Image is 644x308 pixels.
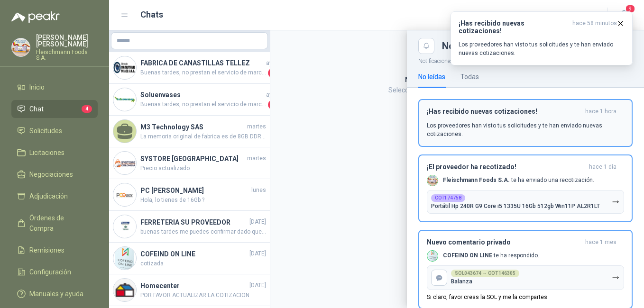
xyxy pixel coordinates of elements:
[427,108,581,116] h3: ¡Has recibido nuevas cotizaciones!
[29,169,73,180] span: Negociaciones
[451,11,633,65] button: ¡Has recibido nuevas cotizaciones!hace 58 minutos Los proveedores han visto tus solicitudes y te ...
[418,99,633,147] button: ¡Has recibido nuevas cotizaciones!hace 1 hora Los proveedores han visto tus solicitudes y te han ...
[443,176,594,184] p: te ha enviado una recotización.
[459,19,569,35] h3: ¡Has recibido nuevas cotizaciones!
[625,4,635,13] span: 9
[29,104,44,114] span: Chat
[427,175,438,186] img: Company Logo
[29,267,71,277] span: Configuración
[418,72,445,82] div: No leídas
[29,213,89,234] span: Órdenes de Compra
[572,19,617,35] span: hace 58 minutos
[11,78,98,96] a: Inicio
[11,263,98,281] a: Configuración
[459,40,625,57] p: Los proveedores han visto tus solicitudes y te han enviado nuevas cotizaciones.
[82,105,92,113] span: 4
[12,38,30,56] img: Company Logo
[29,147,64,158] span: Licitaciones
[11,165,98,183] a: Negociaciones
[11,144,98,162] a: Licitaciones
[11,122,98,140] a: Solicitudes
[29,289,83,299] span: Manuales y ayuda
[443,252,492,259] b: COFEIND ON LINE
[427,190,624,214] button: COT174758Portátil Hp 240R G9 Core i5 1335U 16Gb 512gb Win11P AL2R1LT
[431,203,600,209] p: Portátil Hp 240R G9 Core i5 1335U 16Gb 512gb Win11P AL2R1LT
[442,41,633,51] div: Notificaciones
[11,285,98,303] a: Manuales y ayuda
[29,82,45,92] span: Inicio
[427,238,581,246] h3: Nuevo comentario privado
[140,8,163,21] h1: Chats
[443,252,539,260] p: te ha respondido.
[589,163,616,171] span: hace 1 día
[36,34,98,47] p: [PERSON_NAME] [PERSON_NAME]
[36,49,98,61] p: Fleischmann Foods S.A.
[451,270,519,277] div: SOL043674 → COT146305
[460,72,479,82] div: Todas
[11,100,98,118] a: Chat4
[11,241,98,259] a: Remisiones
[585,108,616,116] span: hace 1 hora
[451,278,472,285] p: Balanza
[418,154,633,222] button: ¡El proveedor ha recotizado!hace 1 día Company LogoFleischmann Foods S.A. te ha enviado una recot...
[443,177,510,183] b: Fleischmann Foods S.A.
[427,163,585,171] h3: ¡El proveedor ha recotizado!
[11,187,98,205] a: Adjudicación
[29,245,64,255] span: Remisiones
[11,11,60,23] img: Logo peakr
[435,196,461,200] b: COT174758
[585,238,616,246] span: hace 1 mes
[407,54,644,66] p: Notificaciones
[427,251,438,261] img: Company Logo
[11,209,98,237] a: Órdenes de Compra
[427,121,624,138] p: Los proveedores han visto tus solicitudes y te han enviado nuevas cotizaciones.
[427,294,547,300] p: Si claro, favor creas la SOL y me la compartes
[418,38,434,54] button: Close
[29,126,62,136] span: Solicitudes
[616,7,633,24] button: 9
[427,265,624,290] button: SOL043674 → COT146305Balanza
[29,191,68,201] span: Adjudicación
